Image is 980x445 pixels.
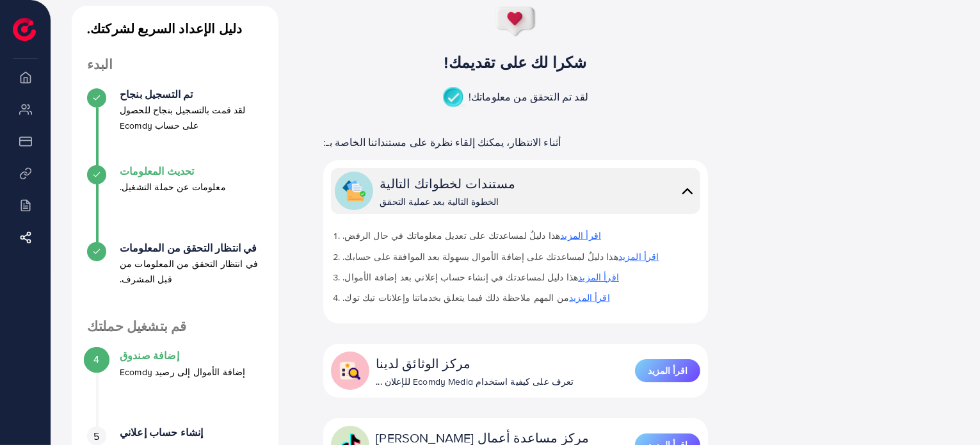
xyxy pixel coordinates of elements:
li: تم التسجيل بنجاح [72,88,278,165]
font: في انتظار التحقق من المعلومات [120,241,257,255]
a: اقرأ المزيد [560,229,601,242]
font: البدء [87,55,113,74]
font: الخطوة التالية بعد عملية التحقق [380,195,499,208]
img: الشعار [13,18,36,41]
iframe: محادثة [926,387,970,435]
a: اقرأ المزيد [578,271,619,284]
font: 5 [93,429,99,443]
a: اقرأ المزيد [569,291,610,304]
font: دليل الإعداد السريع لشركتك. [87,19,242,38]
font: إضافة صندوق [120,348,179,362]
font: مركز الوثائق لدينا [376,354,470,373]
font: هذا دليلٌ لمساعدتك على إضافة الأموال بسهولة بعد الموافقة على حسابك. [342,250,618,263]
img: ينهار [339,359,362,382]
font: من المهم ملاحظة ذلك فيما يتعلق بخدماتنا وإعلانات تيك توك. [342,291,569,304]
li: إضافة صندوق [72,350,278,426]
font: هذا دليلٌ لمساعدتك على تعديل معلوماتك في حال الرفض. [342,229,560,242]
font: لقد قمت بالتسجيل بنجاح للحصول على حساب Ecomdy [120,104,246,132]
font: تم التسجيل بنجاح [120,87,193,101]
font: أثناء الانتظار، يمكنك إلقاء نظرة على مستنداتنا الخاصة بـ: [323,135,561,149]
font: 4 [93,352,99,366]
font: في انتظار التحقق من المعلومات من قبل المشرف. [120,257,258,286]
font: اقرأ المزيد [648,364,687,377]
a: اقرأ المزيد [635,358,700,384]
li: في انتظار التحقق من المعلومات [72,242,278,319]
img: ينهار [342,179,365,202]
img: ينهار [679,182,696,200]
font: مستندات لخطواتك التالية [380,174,515,193]
img: نجاح [443,87,469,109]
a: اقرأ المزيد [618,250,659,263]
font: قم بتشغيل حملتك [87,317,186,336]
font: هذا دليل لمساعدتك في إنشاء حساب إعلاني بعد إضافة الأموال. [342,271,578,284]
font: إنشاء حساب إعلاني [120,425,204,439]
button: اقرأ المزيد [635,359,700,382]
font: تعرف على كيفية استخدام Ecomdy Media للإعلان ... [376,375,574,388]
font: لقد تم التحقق من معلوماتك! [469,90,588,104]
font: معلومات عن حملة التشغيل. [120,181,226,193]
font: إضافة الأموال إلى رصيد Ecomdy [120,366,246,378]
img: نجاح [495,6,537,38]
font: تحديث المعلومات [120,164,194,178]
font: شكرا لك على تقديمك! [444,51,586,73]
li: تحديث المعلومات [72,165,278,242]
